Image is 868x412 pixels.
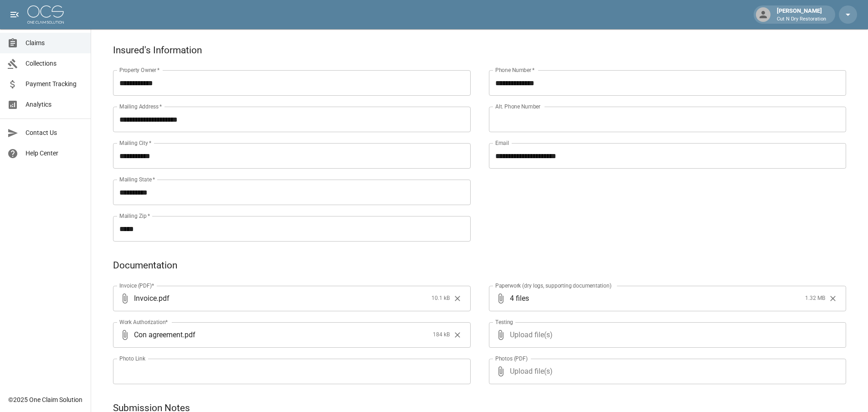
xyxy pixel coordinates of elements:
span: Con agreement [134,330,183,340]
span: 10.1 kB [431,294,450,303]
label: Work Authorization* [119,318,168,326]
span: Help Center [26,149,83,158]
span: Contact Us [26,128,83,138]
span: Upload file(s) [510,322,822,348]
span: Collections [26,59,83,68]
div: [PERSON_NAME] [773,6,830,23]
label: Email [495,139,509,147]
label: Paperwork (dry logs, supporting documentation) [495,282,611,289]
img: ocs-logo-white-transparent.png [27,5,64,24]
span: 1.32 MB [805,294,825,303]
span: Payment Tracking [26,79,83,89]
button: open drawer [5,5,24,24]
button: Clear [826,292,840,305]
label: Photos (PDF) [495,355,528,362]
span: Claims [26,38,83,48]
p: Cut N Dry Restoration [777,15,826,23]
label: Phone Number [495,66,534,74]
span: . pdf [183,330,195,340]
label: Mailing City [119,139,152,147]
label: Photo Link [119,355,145,362]
label: Alt. Phone Number [495,103,540,110]
label: Mailing Address [119,103,162,110]
label: Mailing State [119,175,155,183]
span: . pdf [157,293,169,304]
span: 184 kB [433,330,450,340]
label: Invoice (PDF)* [119,282,154,289]
label: Property Owner [119,66,160,74]
div: © 2025 One Claim Solution [8,395,82,404]
button: Clear [451,328,464,342]
label: Testing [495,318,513,326]
span: Upload file(s) [510,359,822,384]
button: Clear [451,292,464,305]
span: 4 files [510,286,802,311]
span: Invoice [134,293,157,304]
span: Analytics [26,100,83,109]
label: Mailing Zip [119,212,150,220]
